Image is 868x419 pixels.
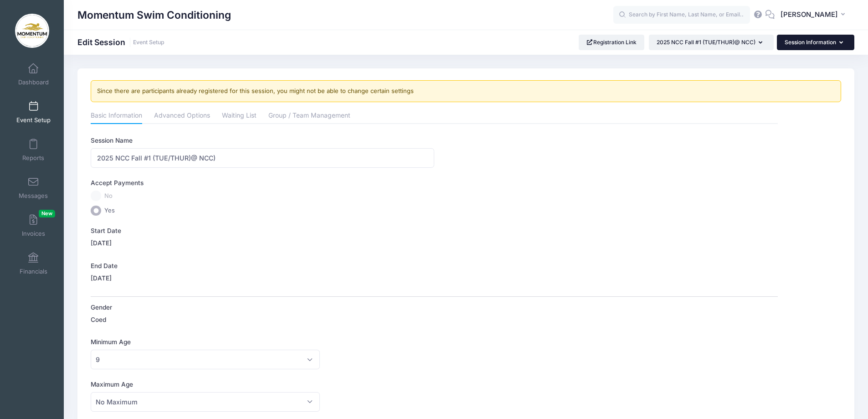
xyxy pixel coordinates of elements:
a: Event Setup [12,96,55,128]
span: Dashboard [18,78,49,86]
label: [DATE] [91,238,112,248]
span: [PERSON_NAME] [781,10,838,20]
label: Session Name [91,136,434,145]
a: Event Setup [133,39,164,46]
span: 9 [91,350,320,369]
a: InvoicesNew [12,210,55,242]
span: No Maximum [96,397,138,407]
label: Minimum Age [91,337,434,347]
button: Session Information [777,35,854,50]
span: Invoices [22,230,45,238]
img: Momentum Swim Conditioning [15,14,49,48]
button: [PERSON_NAME] [775,5,854,26]
a: Dashboard [12,58,55,90]
input: Search by First Name, Last Name, or Email... [613,6,750,24]
span: No Maximum [91,392,320,412]
a: Messages [12,172,55,204]
span: Reports [22,154,44,162]
span: Financials [20,268,47,275]
span: 9 [96,355,100,364]
label: End Date [91,261,434,270]
span: Yes [104,206,115,215]
span: New [39,210,55,217]
a: Registration Link [579,35,645,50]
h1: Momentum Swim Conditioning [77,5,231,26]
label: Accept Payments [91,178,144,187]
a: Financials [12,248,55,279]
a: Reports [12,134,55,166]
input: Yes [91,206,101,216]
input: Session Name [91,148,434,168]
label: Start Date [91,226,434,235]
span: No [104,191,113,201]
a: Advanced Options [154,108,210,124]
a: Waiting List [222,108,257,124]
div: Since there are participants already registered for this session, you might not be able to change... [91,80,841,102]
label: [DATE] [91,274,112,283]
label: Coed [91,315,106,324]
h1: Edit Session [77,37,164,47]
span: 2025 NCC Fall #1 (TUE/THUR)@ NCC) [657,39,755,46]
a: Basic Information [91,108,142,124]
label: Maximum Age [91,380,434,389]
button: 2025 NCC Fall #1 (TUE/THUR)@ NCC) [649,35,774,50]
span: Event Setup [16,116,51,124]
a: Group / Team Management [268,108,350,124]
span: Messages [19,192,48,200]
label: Gender [91,303,434,312]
